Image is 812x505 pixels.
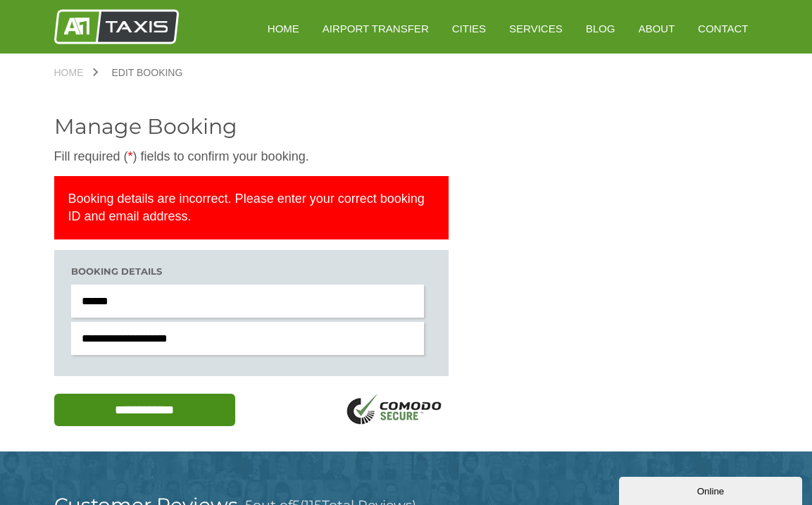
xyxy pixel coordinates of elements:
[54,148,449,166] p: Fill required ( ) fields to confirm your booking.
[54,116,449,137] h2: Manage Booking
[688,11,758,46] a: Contact
[98,68,197,77] a: Edit Booking
[54,9,179,44] img: A1 Taxis
[258,11,309,46] a: HOME
[54,68,98,77] a: Home
[576,11,625,46] a: Blog
[619,474,805,505] iframe: chat widget
[628,11,685,46] a: About
[54,176,449,239] p: Booking details are incorrect. Please enter your correct booking ID and email address.
[313,11,439,46] a: Airport Transfer
[71,267,432,276] h3: Booking details
[442,11,496,46] a: Cities
[499,11,573,46] a: Services
[342,394,449,428] img: SSL Logo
